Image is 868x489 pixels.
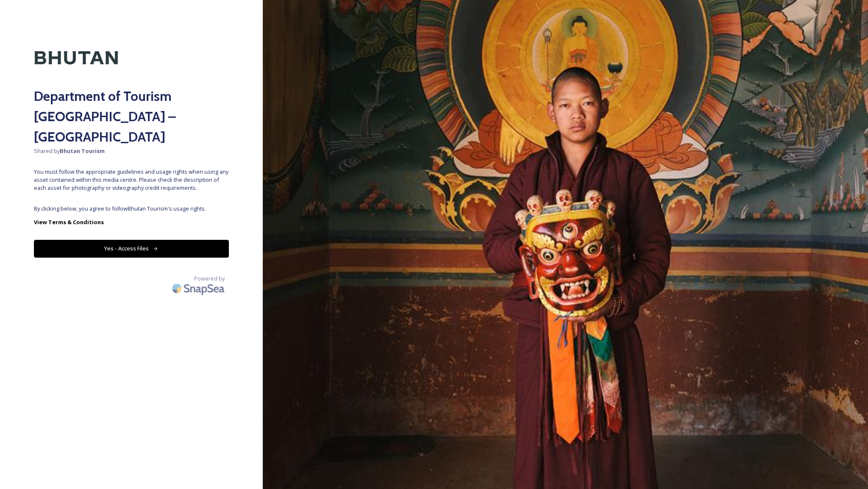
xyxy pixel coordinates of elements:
span: Powered by [194,275,225,283]
h2: Department of Tourism [GEOGRAPHIC_DATA] – [GEOGRAPHIC_DATA] [34,86,229,147]
span: You must follow the appropriate guidelines and usage rights when using any asset contained within... [34,168,229,192]
a: View Terms & Conditions [34,217,229,227]
strong: Bhutan Tourism [60,147,105,155]
span: Shared by [34,147,229,155]
button: Yes - Access Files [34,240,229,257]
span: By clicking below, you agree to follow Bhutan Tourism 's usage rights. [34,205,229,213]
strong: View Terms & Conditions [34,218,104,226]
img: SnapSea Logo [170,278,229,298]
img: Kingdom-of-Bhutan-Logo.png [34,34,119,82]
